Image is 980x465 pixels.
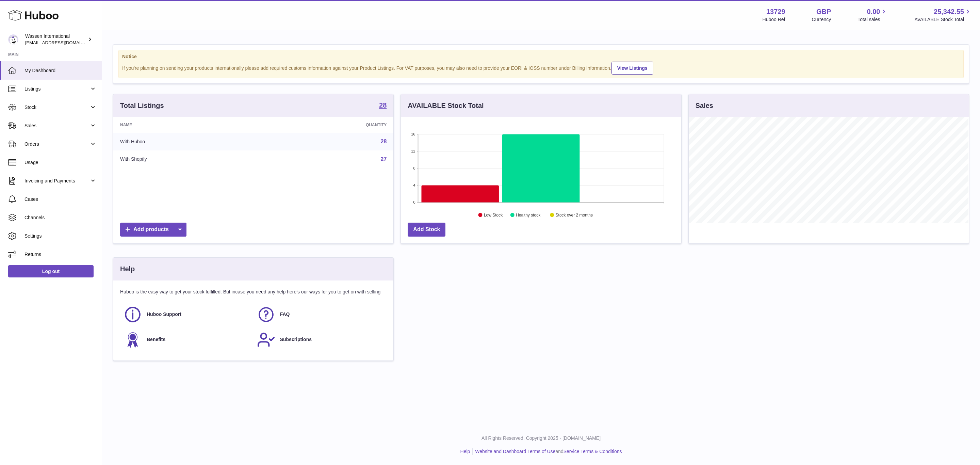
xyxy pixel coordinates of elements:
[25,40,100,45] span: [EMAIL_ADDRESS][DOMAIN_NAME]
[812,16,831,23] div: Currency
[816,7,831,16] strong: GBP
[934,7,964,16] span: 25,342.55
[122,61,960,75] div: If you're planning on sending your products internationally please add required customs informati...
[280,336,312,343] span: Subscriptions
[24,141,89,147] span: Orders
[24,86,89,92] span: Listings
[766,7,785,16] strong: 13729
[120,101,164,110] h3: Total Listings
[411,149,415,153] text: 12
[914,7,972,23] a: 25,342.55 AVAILABLE Stock Total
[24,251,97,258] span: Returns
[113,117,264,133] th: Name
[124,305,250,324] a: Huboo Support
[379,102,387,110] a: 28
[408,223,445,237] a: Add Stock
[24,104,89,111] span: Stock
[124,331,250,349] a: Benefits
[113,150,264,168] td: With Shopify
[696,101,713,110] h3: Sales
[857,16,888,23] span: Total sales
[24,123,89,129] span: Sales
[24,178,89,184] span: Invoicing and Payments
[379,102,387,109] strong: 28
[413,200,415,204] text: 0
[147,311,181,318] span: Huboo Support
[24,159,97,166] span: Usage
[120,289,387,295] p: Huboo is the easy way to get your stock fulfilled. But incase you need any help here's our ways f...
[257,331,383,349] a: Subscriptions
[108,435,975,442] p: All Rights Reserved. Copyright 2025 - [DOMAIN_NAME]
[257,305,383,324] a: FAQ
[563,449,622,454] a: Service Terms & Conditions
[264,117,393,133] th: Quantity
[381,139,387,144] a: 28
[25,33,86,46] div: Wassen International
[413,183,415,187] text: 4
[24,233,97,239] span: Settings
[867,7,880,16] span: 0.00
[914,16,972,23] span: AVAILABLE Stock Total
[122,53,960,60] strong: Notice
[120,264,135,274] h3: Help
[413,166,415,170] text: 8
[24,214,97,221] span: Channels
[147,336,165,343] span: Benefits
[113,133,264,150] td: With Huboo
[473,448,622,455] li: and
[8,265,94,277] a: Log out
[24,196,97,203] span: Cases
[381,156,387,162] a: 27
[408,101,484,110] h3: AVAILABLE Stock Total
[411,132,415,136] text: 16
[460,449,470,454] a: Help
[8,34,18,45] img: internalAdmin-13729@internal.huboo.com
[120,223,186,237] a: Add products
[475,449,555,454] a: Website and Dashboard Terms of Use
[24,67,97,74] span: My Dashboard
[516,213,541,218] text: Healthy stock
[280,311,290,318] span: FAQ
[484,213,503,218] text: Low Stock
[857,7,888,23] a: 0.00 Total sales
[611,62,653,75] a: View Listings
[763,16,785,23] div: Huboo Ref
[556,213,593,218] text: Stock over 2 months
